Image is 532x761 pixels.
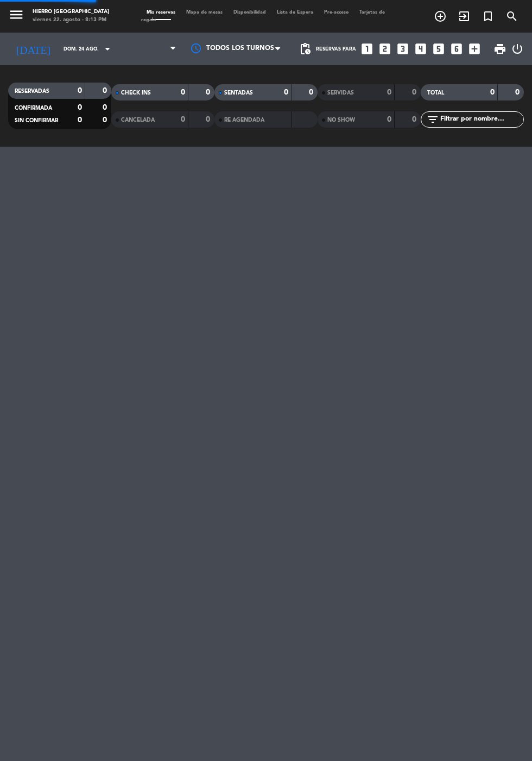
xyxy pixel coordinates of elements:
[206,116,212,123] strong: 0
[505,10,518,23] i: search
[15,89,49,94] span: RESERVADAS
[426,113,439,126] i: filter_list
[327,117,355,123] span: NO SHOW
[284,89,288,96] strong: 0
[101,42,114,55] i: arrow_drop_down
[8,7,24,23] i: menu
[299,42,312,55] span: pending_actions
[224,90,253,96] span: SENTADAS
[511,42,524,55] i: power_settings_new
[493,42,506,55] span: print
[15,118,58,123] span: SIN CONFIRMAR
[181,89,185,96] strong: 0
[15,105,52,111] span: CONFIRMADA
[8,7,24,26] button: menu
[224,117,264,123] span: RE AGENDADA
[449,42,464,56] i: looks_6
[511,33,524,65] div: LOG OUT
[387,116,391,123] strong: 0
[396,42,410,56] i: looks_3
[412,116,419,123] strong: 0
[360,42,374,56] i: looks_one
[439,114,523,125] input: Filtrar por nombre...
[33,16,109,24] div: viernes 22. agosto - 8:13 PM
[387,89,391,96] strong: 0
[33,8,109,16] div: Hierro [GEOGRAPHIC_DATA]
[327,90,354,96] span: SERVIDAS
[78,104,82,111] strong: 0
[181,116,185,123] strong: 0
[458,10,471,23] i: exit_to_app
[414,42,428,56] i: looks_4
[515,89,522,96] strong: 0
[8,38,58,60] i: [DATE]
[378,42,392,56] i: looks_two
[121,117,155,123] span: CANCELADA
[319,10,354,15] span: Pre-acceso
[103,116,109,124] strong: 0
[427,90,444,96] span: TOTAL
[316,46,356,52] span: Reservas para
[309,89,315,96] strong: 0
[121,90,151,96] span: CHECK INS
[141,10,181,15] span: Mis reservas
[467,42,482,56] i: add_box
[206,89,212,96] strong: 0
[432,42,446,56] i: looks_5
[78,116,82,124] strong: 0
[434,10,447,23] i: add_circle_outline
[482,10,495,23] i: turned_in_not
[271,10,319,15] span: Lista de Espera
[103,87,109,95] strong: 0
[228,10,271,15] span: Disponibilidad
[78,87,82,95] strong: 0
[412,89,419,96] strong: 0
[103,104,109,111] strong: 0
[490,89,495,96] strong: 0
[181,10,228,15] span: Mapa de mesas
